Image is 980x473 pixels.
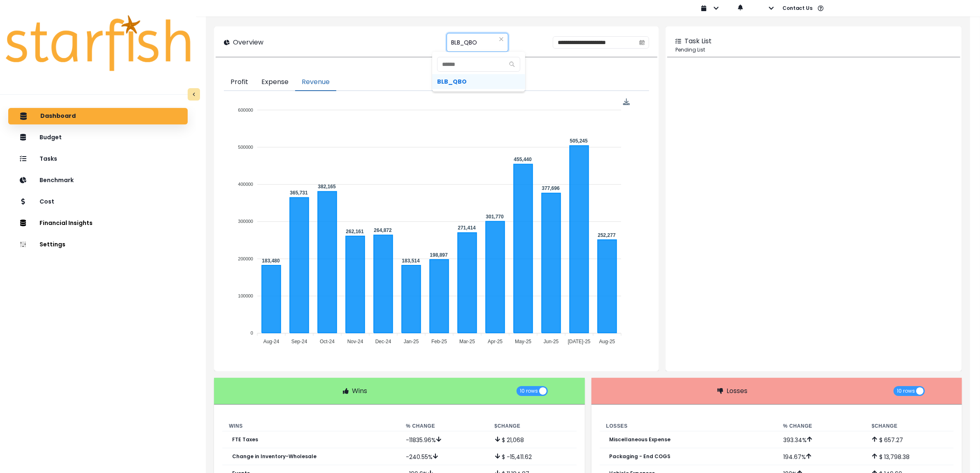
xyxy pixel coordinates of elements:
[222,421,399,431] th: Wins
[238,108,254,112] tspan: 600000
[623,98,630,105] img: Download Revenue
[675,46,952,54] p: Pending List
[432,74,525,89] span: BLB_QBO
[263,339,279,344] tspan: Aug-24
[251,331,253,336] tspan: 0
[347,339,363,344] tspan: Nov-24
[568,339,591,344] tspan: [DATE]-25
[40,177,74,184] p: Benchmark
[232,437,258,443] p: FTE Taxes
[639,40,645,45] svg: calendar
[777,448,865,465] td: 194.67 %
[8,215,188,232] button: Financial Insights
[238,145,254,150] tspan: 500000
[40,134,62,141] p: Budget
[865,448,954,465] td: $ 13,798.38
[515,339,532,344] tspan: May-25
[232,454,317,459] p: Change in Inventory-Wholesale
[40,198,54,205] p: Cost
[352,386,367,396] p: Wins
[777,421,865,431] th: % Change
[399,448,488,465] td: -240.55 %
[291,339,307,344] tspan: Sep-24
[623,98,630,105] div: Menu
[600,421,777,431] th: Losses
[499,35,504,43] button: Clear
[8,108,188,124] button: Dashboard
[777,431,865,448] td: 393.34 %
[544,339,559,344] tspan: Jun-25
[610,454,671,459] p: Packaging - End COGS
[432,339,447,344] tspan: Feb-25
[488,448,577,465] td: $ -15,411.62
[610,437,671,443] p: Miscellaneous Expense
[8,194,188,210] button: Cost
[238,256,254,261] tspan: 200000
[320,339,335,344] tspan: Oct-24
[865,421,954,431] th: $ Change
[233,37,263,47] p: Overview
[255,74,295,91] button: Expense
[375,339,391,344] tspan: Dec-24
[295,74,336,91] button: Revenue
[509,61,515,67] svg: search
[897,386,915,396] span: 10 rows
[8,172,188,189] button: Benchmark
[399,421,488,431] th: % Change
[224,74,255,91] button: Profit
[399,431,488,448] td: -11835.96 %
[488,339,503,344] tspan: Apr-25
[488,431,577,448] td: $ 21,068
[40,155,57,162] p: Tasks
[451,34,477,51] span: BLB_QBO
[520,386,538,396] span: 10 rows
[8,151,188,167] button: Tasks
[40,112,76,120] p: Dashboard
[488,421,577,431] th: $ Change
[726,386,747,396] p: Losses
[499,37,504,42] svg: close
[404,339,419,344] tspan: Jan-25
[684,36,712,46] p: Task List
[8,236,188,253] button: Settings
[238,182,254,187] tspan: 400000
[460,339,475,344] tspan: Mar-25
[8,129,188,146] button: Budget
[599,339,615,344] tspan: Aug-25
[238,293,254,298] tspan: 100000
[865,431,954,448] td: $ 657.27
[238,219,254,224] tspan: 300000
